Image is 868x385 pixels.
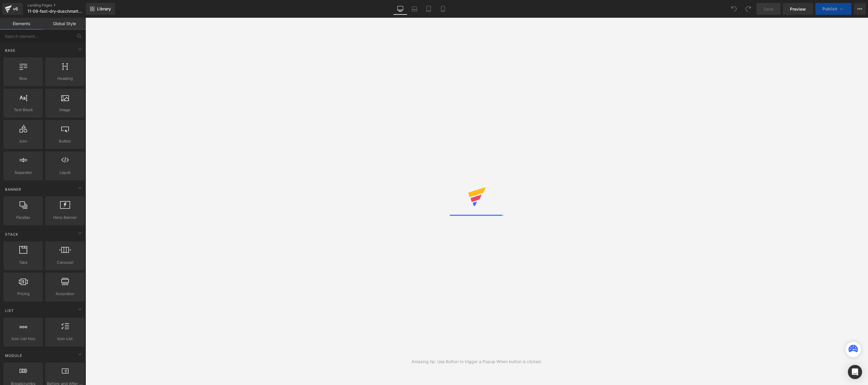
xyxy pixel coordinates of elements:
[5,214,41,221] span: Parallax
[742,3,754,15] button: Redo
[12,5,19,13] div: v6
[5,291,41,297] span: Pricing
[783,3,813,15] a: Preview
[47,259,83,266] span: Carousel
[393,3,407,15] a: Desktop
[5,169,41,176] span: Separator
[4,48,16,53] span: Base
[790,6,806,12] span: Preview
[4,353,23,358] span: Module
[4,232,19,237] span: Stack
[728,3,740,15] button: Undo
[848,365,862,379] div: Open Intercom Messenger
[43,18,86,30] a: Global Style
[422,3,436,15] a: Tablet
[815,3,851,15] button: Publish
[854,3,866,15] button: More
[5,259,41,266] span: Tabs
[4,187,22,192] span: Banner
[436,3,450,15] a: Mobile
[86,3,115,15] a: New Library
[5,75,41,82] span: Row
[764,6,773,12] span: Save
[28,9,84,14] span: 11-09-fast-dry-duschmatte-adv-v2-google
[5,107,41,113] span: Text Block
[4,308,14,313] span: List
[5,336,41,342] span: Icon List Hoz
[47,169,83,176] span: Liquid
[2,3,23,15] a: v6
[822,7,837,11] span: Publish
[47,214,83,221] span: Hero Banner
[5,138,41,144] span: Icon
[47,138,83,144] span: Button
[412,358,542,365] div: Amazing tip: Use Button to trigger a Popup When button is clicked.
[47,291,83,297] span: Accordion
[47,107,83,113] span: Image
[97,6,111,12] span: Library
[407,3,422,15] a: Laptop
[28,3,96,8] a: Landing Pages
[47,75,83,82] span: Heading
[47,336,83,342] span: Icon List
